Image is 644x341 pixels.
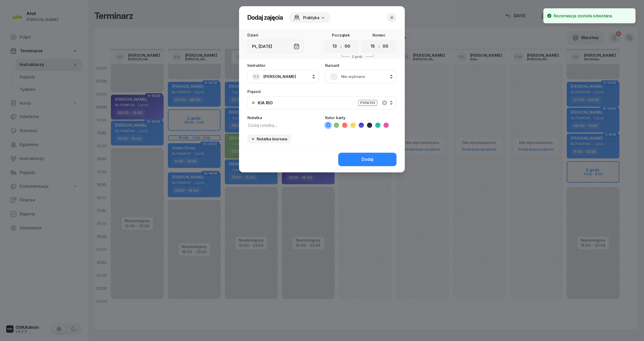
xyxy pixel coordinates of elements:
[258,101,273,105] div: KIA RIO
[338,153,397,166] button: Dodaj
[341,43,342,49] div: :
[341,73,392,80] span: Nie wybrano
[554,13,613,19] div: Rezerwacja została odwołana.
[251,137,287,141] div: Notatka biurowa
[247,96,397,110] button: KIA RIOPO9AY03
[303,14,319,21] span: Praktyka
[253,75,259,79] span: RS
[379,43,380,49] div: :
[362,156,373,163] div: Dodaj
[247,13,283,22] h2: Dodaj zajęcia
[247,135,291,143] button: Notatka biurowa
[358,100,377,106] div: PO9AY03
[263,74,296,79] span: [PERSON_NAME]
[247,70,319,83] button: RS[PERSON_NAME]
